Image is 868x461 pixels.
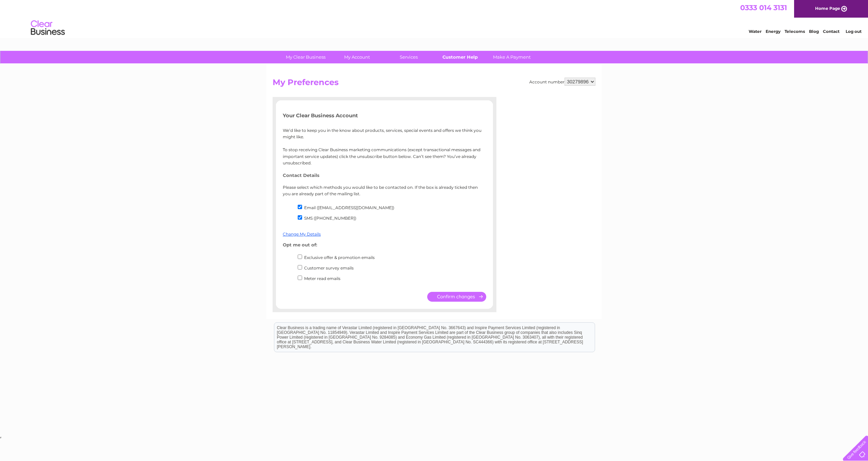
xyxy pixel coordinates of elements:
[304,216,356,221] label: SMS ([PHONE_NUMBER])
[329,51,385,63] a: My Account
[278,51,334,63] a: My Clear Business
[484,51,540,63] a: Make A Payment
[749,29,762,34] a: Water
[283,184,486,197] p: Please select which methods you would like to be contacted on. If the box is already ticked then ...
[529,78,595,86] div: Account number
[304,255,375,260] label: Exclusive offer & promotion emails
[785,29,805,34] a: Telecoms
[273,78,595,91] h2: My Preferences
[432,51,488,63] a: Customer Help
[283,127,486,166] p: We’d like to keep you in the know about products, services, special events and offers we think yo...
[304,276,340,281] label: Meter read emails
[283,113,486,118] h5: Your Clear Business Account
[823,29,840,34] a: Contact
[740,3,787,12] a: 0333 014 3131
[809,29,819,34] a: Blog
[283,242,486,247] h4: Opt me out of:
[283,232,321,237] a: Change My Details
[283,173,486,178] h4: Contact Details
[846,29,862,34] a: Log out
[427,292,486,302] input: Submit
[304,205,394,210] label: Email ([EMAIL_ADDRESS][DOMAIN_NAME])
[381,51,437,63] a: Services
[274,4,595,33] div: Clear Business is a trading name of Verastar Limited (registered in [GEOGRAPHIC_DATA] No. 3667643...
[304,265,354,270] label: Customer survey emails
[31,18,65,38] img: logo.png
[766,29,781,34] a: Energy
